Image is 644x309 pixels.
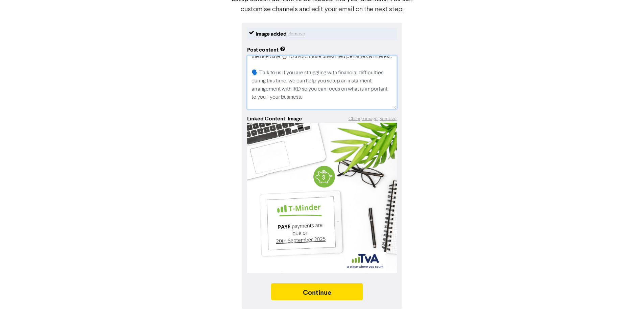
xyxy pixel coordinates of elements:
[256,30,287,38] div: Image added
[379,115,397,123] button: Remove
[288,30,306,38] button: Remove
[610,276,644,309] iframe: Chat Widget
[348,115,378,123] button: Change image
[247,56,397,109] textarea: 🔔 T-MINDER 🔔 PAYE payments are due [DATE][DATE]. Since this falls on a weekend your payment is du...
[247,46,285,54] div: Post content
[247,115,302,123] div: Linked Content: Image
[271,283,363,300] button: Continue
